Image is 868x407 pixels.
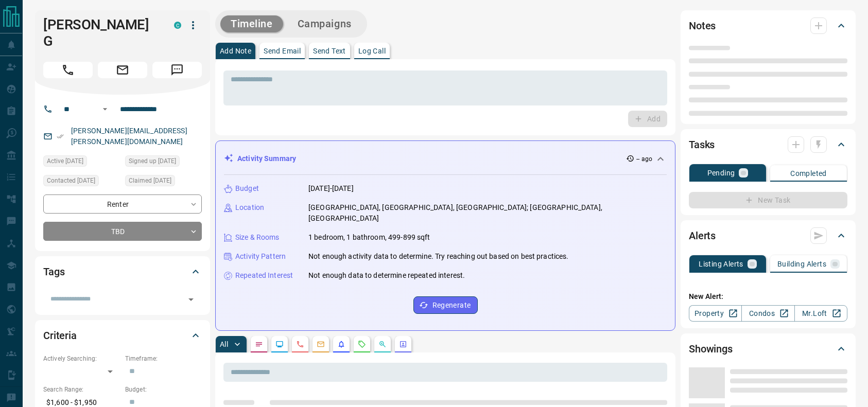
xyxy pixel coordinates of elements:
h2: Tags [43,263,64,280]
svg: Email Verified [57,133,64,140]
p: Listing Alerts [699,260,743,268]
p: 1 bedroom, 1 bathroom, 499-899 sqft [308,232,430,243]
button: Open [184,292,198,307]
p: New Alert: [689,291,847,302]
p: Activity Pattern [235,251,286,262]
svg: Listing Alerts [337,340,345,348]
div: Showings [689,337,847,361]
svg: Emails [317,340,325,348]
div: Notes [689,13,847,38]
div: Alerts [689,223,847,248]
p: Building Alerts [777,260,826,268]
p: Actively Searching: [43,354,120,363]
p: Not enough activity data to determine. Try reaching out based on best practices. [308,251,569,262]
h2: Tasks [689,136,715,153]
p: -- ago [636,154,652,164]
h2: Notes [689,17,716,34]
svg: Agent Actions [399,340,407,348]
div: Activity Summary-- ago [224,149,667,168]
a: Condos [741,305,794,322]
p: Add Note [220,47,251,55]
p: Send Text [313,47,346,55]
button: Campaigns [287,15,362,32]
div: Tasks [689,132,847,157]
div: TBD [43,222,202,241]
div: Fri Aug 08 2025 [125,155,202,170]
div: Tags [43,259,202,284]
button: Regenerate [413,296,478,314]
a: Mr.Loft [794,305,847,322]
p: Search Range: [43,385,120,394]
p: Size & Rooms [235,232,280,243]
div: Sun Aug 10 2025 [43,175,120,189]
p: Completed [790,170,827,177]
div: Criteria [43,323,202,348]
p: Timeframe: [125,354,202,363]
div: Fri Aug 08 2025 [125,175,202,189]
h2: Criteria [43,327,77,344]
svg: Requests [358,340,366,348]
button: Timeline [220,15,283,32]
div: condos.ca [174,22,181,29]
h1: [PERSON_NAME] G [43,16,159,49]
span: Email [98,62,147,78]
p: Not enough data to determine repeated interest. [308,270,465,281]
h2: Showings [689,341,733,357]
button: Open [99,103,111,115]
p: Pending [707,169,735,176]
p: Budget: [125,385,202,394]
p: Budget [235,183,259,194]
p: All [220,341,228,348]
a: [PERSON_NAME][EMAIL_ADDRESS][PERSON_NAME][DOMAIN_NAME] [71,127,187,146]
svg: Opportunities [378,340,387,348]
span: Message [152,62,202,78]
span: Signed up [DATE] [129,156,176,166]
div: Renter [43,194,202,214]
p: Log Call [358,47,386,55]
span: Call [43,62,93,78]
p: [GEOGRAPHIC_DATA], [GEOGRAPHIC_DATA], [GEOGRAPHIC_DATA]; [GEOGRAPHIC_DATA], [GEOGRAPHIC_DATA] [308,202,667,224]
p: Repeated Interest [235,270,293,281]
p: Send Email [264,47,301,55]
p: [DATE]-[DATE] [308,183,354,194]
svg: Notes [255,340,263,348]
span: Active [DATE] [47,156,83,166]
a: Property [689,305,742,322]
div: Fri Aug 08 2025 [43,155,120,170]
svg: Calls [296,340,304,348]
span: Claimed [DATE] [129,175,171,186]
p: Location [235,202,264,213]
h2: Alerts [689,227,716,244]
svg: Lead Browsing Activity [275,340,284,348]
p: Activity Summary [237,153,296,164]
span: Contacted [DATE] [47,175,95,186]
